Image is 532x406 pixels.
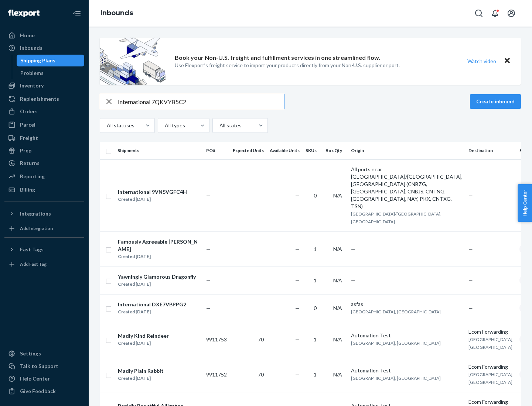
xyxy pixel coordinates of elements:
[20,225,53,231] div: Add Integration
[351,211,441,224] span: [GEOGRAPHIC_DATA]/[GEOGRAPHIC_DATA], [GEOGRAPHIC_DATA]
[468,192,473,199] span: —
[20,57,55,64] div: Shipping Plans
[20,82,44,89] div: Inventory
[4,208,84,220] button: Integrations
[20,32,35,39] div: Home
[258,336,264,343] span: 70
[518,184,532,222] span: Help Center
[351,300,463,308] div: asfas
[203,357,230,392] td: 9911752
[20,134,38,142] div: Freight
[20,210,51,217] div: Integrations
[4,145,84,156] a: Prep
[295,305,300,311] span: —
[219,122,219,129] input: All states
[295,336,300,343] span: —
[351,340,441,346] span: [GEOGRAPHIC_DATA], [GEOGRAPHIC_DATA]
[314,192,317,199] span: 0
[206,305,211,311] span: —
[333,277,342,283] span: N/A
[351,166,463,210] div: All ports near [GEOGRAPHIC_DATA]/[GEOGRAPHIC_DATA], [GEOGRAPHIC_DATA] (CNBZG, [GEOGRAPHIC_DATA], ...
[118,281,196,288] div: Created [DATE]
[118,301,186,308] div: International DXE7VBPPG2
[118,332,169,340] div: Madly Kind Reindeer
[118,367,164,375] div: Madly Plain Rabbit
[20,69,44,77] div: Problems
[4,360,84,372] a: Talk to Support
[95,3,139,24] ol: breadcrumbs
[314,246,317,252] span: 1
[468,363,514,371] div: Ecom Forwarding
[118,273,196,281] div: Yawningly Glamorous Dragonfly
[118,196,187,203] div: Created [DATE]
[4,373,84,385] a: Help Center
[468,328,514,336] div: Ecom Forwarding
[314,305,317,311] span: 0
[504,6,519,21] button: Open account menu
[175,54,380,62] p: Book your Non-U.S. freight and fulfillment services in one streamlined flow.
[303,142,323,159] th: SKUs
[468,398,514,406] div: Ecom Forwarding
[175,62,400,69] p: Use Flexport’s freight service to import your products directly from your Non-U.S. supplier or port.
[4,223,84,234] a: Add Integration
[118,238,200,253] div: Famously Agreeable [PERSON_NAME]
[333,336,342,343] span: N/A
[471,6,486,21] button: Open Search Box
[351,309,441,314] span: [GEOGRAPHIC_DATA], [GEOGRAPHIC_DATA]
[118,375,164,382] div: Created [DATE]
[502,56,512,66] button: Close
[295,192,300,199] span: —
[20,350,41,357] div: Settings
[20,147,31,154] div: Prep
[314,336,317,343] span: 1
[206,192,211,199] span: —
[100,9,133,17] a: Inbounds
[4,132,84,144] a: Freight
[4,244,84,255] button: Fast Tags
[206,277,211,283] span: —
[323,142,348,159] th: Box Qty
[351,246,355,252] span: —
[69,6,84,21] button: Close Navigation
[203,142,230,159] th: PO#
[20,159,40,167] div: Returns
[258,371,264,378] span: 70
[333,246,342,252] span: N/A
[470,94,521,109] button: Create inbound
[20,44,42,52] div: Inbounds
[8,10,40,17] img: Flexport logo
[118,253,200,260] div: Created [DATE]
[4,258,84,270] a: Add Fast Tag
[351,375,441,381] span: [GEOGRAPHIC_DATA], [GEOGRAPHIC_DATA]
[468,305,473,311] span: —
[468,277,473,283] span: —
[4,106,84,117] a: Orders
[17,67,85,79] a: Problems
[118,94,284,109] input: Search inbounds by name, destination, msku...
[314,371,317,378] span: 1
[468,337,514,350] span: [GEOGRAPHIC_DATA], [GEOGRAPHIC_DATA]
[295,277,300,283] span: —
[106,122,107,129] input: All statuses
[4,93,84,105] a: Replenishments
[333,305,342,311] span: N/A
[164,122,165,129] input: All types
[348,142,465,159] th: Origin
[20,261,47,267] div: Add Fast Tag
[465,142,516,159] th: Destination
[468,372,514,385] span: [GEOGRAPHIC_DATA], [GEOGRAPHIC_DATA]
[4,42,84,54] a: Inbounds
[203,322,230,357] td: 9911753
[20,186,35,193] div: Billing
[351,332,463,339] div: Automation Test
[118,188,187,196] div: International 9VN5VGFC4H
[314,277,317,283] span: 1
[295,246,300,252] span: —
[4,80,84,92] a: Inventory
[20,375,50,382] div: Help Center
[333,192,342,199] span: N/A
[4,157,84,169] a: Returns
[230,142,267,159] th: Expected Units
[17,55,85,66] a: Shipping Plans
[20,388,56,395] div: Give Feedback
